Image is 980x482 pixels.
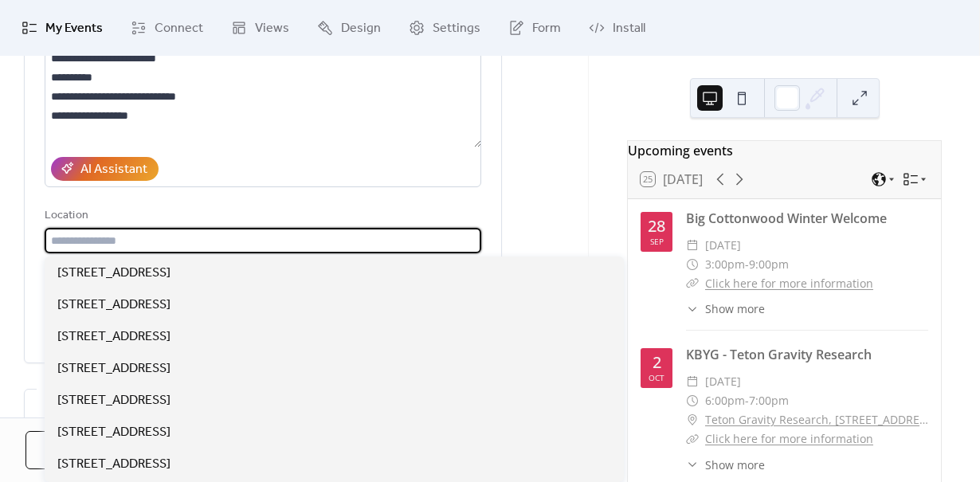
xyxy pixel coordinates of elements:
span: - [745,255,749,274]
span: Settings [433,19,480,38]
span: Show more [705,300,765,317]
div: ​ [686,274,699,293]
span: Form [532,19,561,38]
a: Form [496,6,573,49]
div: ​ [686,429,699,449]
a: Big Cottonwood Winter Welcome [686,210,887,227]
span: [DATE] [705,236,741,255]
div: Oct [649,374,664,382]
span: [STREET_ADDRESS] [57,264,171,283]
span: [STREET_ADDRESS] [57,327,171,347]
a: Connect [119,6,215,49]
div: ​ [686,255,699,274]
a: Teton Gravity Research, [STREET_ADDRESS] [705,410,928,429]
span: [STREET_ADDRESS] [57,423,171,442]
span: Show more [705,457,765,473]
a: Click here for more information [705,276,873,291]
span: [STREET_ADDRESS] [57,296,171,315]
div: AI Assistant [80,160,147,179]
a: Install [577,6,657,49]
button: AI Assistant [51,157,159,181]
div: 2 [653,355,661,370]
span: 3:00pm [705,255,745,274]
span: Install [613,19,645,38]
span: [STREET_ADDRESS] [57,455,171,474]
span: My Events [45,19,103,38]
span: [STREET_ADDRESS] [57,359,171,378]
a: Click here for more information [705,431,873,446]
div: Upcoming events [628,141,941,160]
span: 7:00pm [749,391,789,410]
a: Design [305,6,393,49]
div: ​ [686,391,699,410]
div: Sep [650,237,664,245]
div: ​ [686,410,699,429]
div: 28 [648,218,665,234]
span: 9:00pm [749,255,789,274]
span: Design [341,19,381,38]
div: Location [45,206,478,225]
span: - [745,391,749,410]
div: ​ [686,372,699,391]
a: Views [219,6,301,49]
button: ​Show more [686,300,765,317]
span: Views [255,19,289,38]
div: ​ [686,300,699,317]
button: ​Show more [686,457,765,473]
span: Connect [155,19,203,38]
span: [DATE] [705,372,741,391]
a: My Events [10,6,115,49]
div: ​ [686,236,699,255]
span: 6:00pm [705,391,745,410]
span: [STREET_ADDRESS] [57,391,171,410]
a: Settings [397,6,492,49]
button: Cancel [25,431,130,469]
a: KBYG - Teton Gravity Research [686,346,872,363]
div: ​ [686,457,699,473]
